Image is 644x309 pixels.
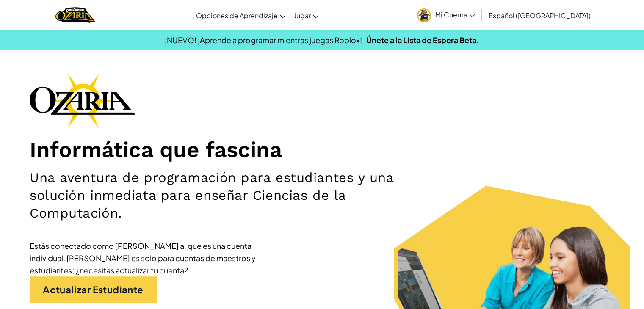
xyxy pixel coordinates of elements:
[413,2,479,28] a: Mi Cuenta
[30,136,614,163] h1: Informática que fascina
[435,10,475,19] span: Mi Cuenta
[30,276,157,303] a: Actualizar Estudiante
[366,35,479,45] a: Únete a la Lista de Espera Beta.
[30,169,421,223] h2: Una aventura de programación para estudiantes y una solución inmediata para enseñar Ciencias de l...
[417,8,431,22] img: avatar
[30,74,135,128] img: Ozaria branding logo
[55,6,95,24] a: Ozaria by CodeCombat logo
[290,4,323,27] a: Jugar
[294,11,311,20] span: Jugar
[30,240,284,276] div: Estás conectado como [PERSON_NAME] a, que es una cuenta individual. [PERSON_NAME] es solo para cu...
[165,35,362,45] span: ¡NUEVO! ¡Aprende a programar mientras juegas Roblox!
[484,4,595,27] a: Español ([GEOGRAPHIC_DATA])
[489,11,591,20] span: Español ([GEOGRAPHIC_DATA])
[192,4,290,27] a: Opciones de Aprendizaje
[196,11,278,20] span: Opciones de Aprendizaje
[55,6,95,24] img: Home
